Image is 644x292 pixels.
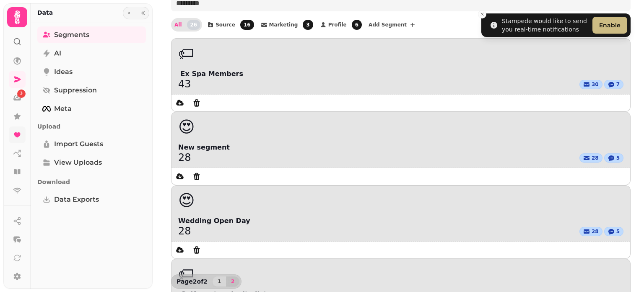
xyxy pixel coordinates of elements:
[257,18,315,32] button: Marketing3
[352,20,362,30] span: 6
[31,23,153,289] nav: Tabs
[226,276,239,287] button: 2
[37,191,146,208] a: Data Exports
[54,104,72,114] span: Meta
[229,279,236,284] span: 2
[369,22,407,27] span: Add Segment
[37,100,146,117] a: Meta
[216,279,223,284] span: 1
[37,26,146,43] a: Segments
[592,81,599,88] span: 30
[54,30,89,40] span: Segments
[178,192,195,209] span: 😍
[54,67,73,77] span: Ideas
[604,227,623,236] button: 5
[54,85,97,95] span: Suppression
[592,228,599,235] span: 28
[616,228,620,235] span: 5
[37,154,146,171] a: View Uploads
[579,227,602,236] button: 28
[604,80,623,89] button: 7
[178,119,195,136] span: 😍
[37,174,146,189] p: Download
[592,17,627,34] button: Enable
[37,45,146,62] a: AI
[502,17,589,34] div: Stampede would like to send you real-time notifications
[579,80,602,89] button: 30
[604,153,623,163] button: 5
[187,20,201,30] span: 26
[54,195,99,205] span: Data Exports
[317,18,364,32] button: Profile6
[216,22,235,27] span: Source
[178,226,191,236] a: 28
[240,20,254,30] span: 16
[616,81,620,88] span: 7
[171,168,188,185] button: data export
[178,216,623,226] span: Wedding Open Day
[178,153,191,163] a: 28
[616,155,620,161] span: 5
[37,8,53,17] h2: Data
[37,136,146,153] a: Import Guests
[37,82,146,99] a: Suppression
[54,158,102,168] span: View Uploads
[592,155,599,161] span: 28
[54,48,61,58] span: AI
[178,79,191,89] a: 43
[37,63,146,80] a: Ideas
[478,10,486,18] button: Close toast
[188,168,205,185] button: Delete segment
[213,276,239,287] nav: Pagination
[173,277,211,286] p: Page 2 of 2
[579,153,602,163] button: 28
[20,91,23,97] span: 3
[269,22,298,27] span: Marketing
[188,95,205,111] button: Delete segment
[171,18,202,32] button: All26
[54,139,103,149] span: Import Guests
[178,142,623,153] span: New segment
[213,276,226,287] button: 1
[178,266,194,283] span: 🏷
[37,119,146,134] p: Upload
[303,20,313,30] span: 3
[328,22,347,27] span: Profile
[9,89,26,106] a: 3
[178,69,623,79] span: ️ Ex Spa Members
[204,18,255,32] button: Source16
[174,22,182,27] span: All
[171,242,188,258] button: data export
[188,242,205,258] button: Delete segment
[365,18,419,32] button: Add Segment
[171,95,188,111] button: data export
[178,45,194,62] span: 🏷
